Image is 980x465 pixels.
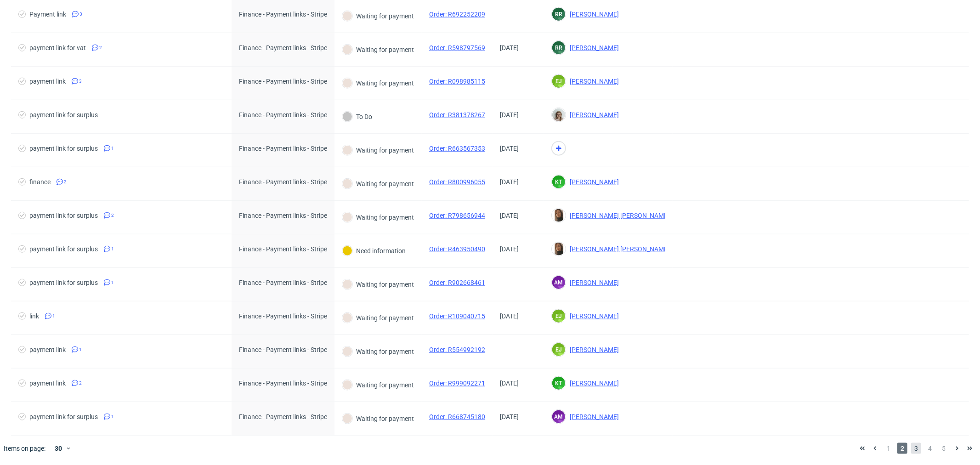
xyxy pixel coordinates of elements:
[500,145,519,152] span: [DATE]
[79,346,82,353] span: 1
[552,377,565,390] figcaption: KT
[552,176,565,188] figcaption: KT
[29,145,98,152] div: payment link for surplus
[111,279,114,286] span: 1
[29,178,51,186] div: finance
[342,346,414,357] div: Waiting for payment
[897,443,907,454] span: 2
[99,44,102,51] span: 2
[500,413,519,420] span: [DATE]
[4,444,45,453] span: Items on page:
[939,443,949,454] span: 5
[500,212,519,219] span: [DATE]
[342,380,414,390] div: Waiting for payment
[239,11,327,18] div: Finance - Payment links - Stripe
[29,111,98,119] div: payment link for surplus
[29,11,66,18] div: Payment link
[429,413,485,420] a: Order: R668745180
[566,245,669,253] span: [PERSON_NAME] [PERSON_NAME]
[239,346,327,353] div: Finance - Payment links - Stripe
[64,178,67,186] span: 2
[429,380,485,387] a: Order: R999092271
[342,212,414,222] div: Waiting for payment
[29,413,98,420] div: payment link for surplus
[500,178,519,186] span: [DATE]
[552,276,565,289] figcaption: AM
[342,179,414,189] div: Waiting for payment
[566,111,619,119] span: [PERSON_NAME]
[429,11,485,18] a: Order: R692252209
[342,45,414,55] div: Waiting for payment
[500,245,519,253] span: [DATE]
[111,145,114,152] span: 1
[52,312,55,320] span: 1
[500,44,519,51] span: [DATE]
[429,346,485,353] a: Order: R554992192
[552,75,565,88] figcaption: EJ
[49,442,66,455] div: 30
[566,279,619,286] span: [PERSON_NAME]
[29,44,86,51] div: payment link for vat
[566,413,619,420] span: [PERSON_NAME]
[342,11,414,21] div: Waiting for payment
[239,145,327,152] div: Finance - Payment links - Stripe
[429,245,485,253] a: Order: R463950490
[566,11,619,18] span: [PERSON_NAME]
[239,245,327,253] div: Finance - Payment links - Stripe
[111,212,114,219] span: 2
[239,312,327,320] div: Finance - Payment links - Stripe
[342,112,372,122] div: To Do
[29,279,98,286] div: payment link for surplus
[552,243,565,255] img: Angelina Marć
[552,108,565,121] img: Monika Poźniak
[342,78,414,88] div: Waiting for payment
[239,279,327,286] div: Finance - Payment links - Stripe
[239,111,327,119] div: Finance - Payment links - Stripe
[500,111,519,119] span: [DATE]
[342,279,414,289] div: Waiting for payment
[342,145,414,155] div: Waiting for payment
[566,78,619,85] span: [PERSON_NAME]
[29,212,98,219] div: payment link for surplus
[566,44,619,51] span: [PERSON_NAME]
[911,443,921,454] span: 3
[566,178,619,186] span: [PERSON_NAME]
[239,380,327,387] div: Finance - Payment links - Stripe
[552,41,565,54] figcaption: RR
[111,245,114,253] span: 1
[239,178,327,186] div: Finance - Payment links - Stripe
[342,414,414,424] div: Waiting for payment
[429,178,485,186] a: Order: R800996055
[239,413,327,420] div: Finance - Payment links - Stripe
[29,312,39,320] div: link
[566,346,619,353] span: [PERSON_NAME]
[79,380,82,387] span: 2
[429,279,485,286] a: Order: R902668461
[552,209,565,222] img: Angelina Marć
[342,246,406,256] div: Need information
[429,44,485,51] a: Order: R598797569
[566,380,619,387] span: [PERSON_NAME]
[566,312,619,320] span: [PERSON_NAME]
[884,443,894,454] span: 1
[429,145,485,152] a: Order: R663567353
[79,78,82,85] span: 3
[239,212,327,219] div: Finance - Payment links - Stripe
[429,312,485,320] a: Order: R109040715
[79,11,82,18] span: 3
[239,44,327,51] div: Finance - Payment links - Stripe
[111,413,114,420] span: 1
[566,212,669,219] span: [PERSON_NAME] [PERSON_NAME]
[342,313,414,323] div: Waiting for payment
[239,78,327,85] div: Finance - Payment links - Stripe
[29,78,66,85] div: payment link
[429,212,485,219] a: Order: R798656944
[552,410,565,423] figcaption: AM
[29,245,98,253] div: payment link for surplus
[925,443,935,454] span: 4
[500,380,519,387] span: [DATE]
[429,78,485,85] a: Order: R098985115
[29,346,66,353] div: payment link
[29,380,66,387] div: payment link
[552,343,565,356] figcaption: EJ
